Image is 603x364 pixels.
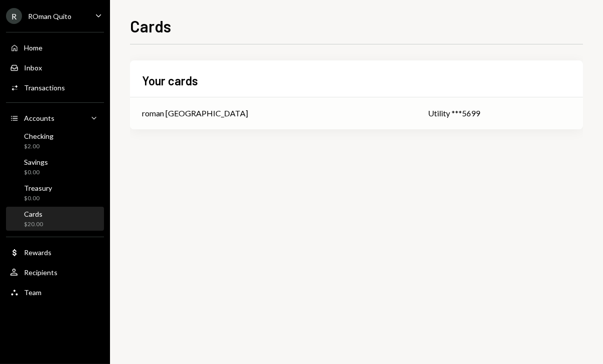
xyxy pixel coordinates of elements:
div: Utility ***5699 [428,107,571,119]
a: Rewards [6,243,104,261]
a: Cards$20.00 [6,207,104,231]
a: Checking$2.00 [6,129,104,153]
a: Transactions [6,78,104,96]
div: Accounts [24,114,54,122]
div: ROman Quito [28,12,71,20]
a: Savings$0.00 [6,155,104,179]
div: Rewards [24,248,51,257]
div: Home [24,43,42,52]
div: $20.00 [24,220,43,229]
a: Home [6,38,104,56]
div: Checking [24,132,53,140]
div: Inbox [24,63,42,72]
div: $0.00 [24,194,52,203]
div: Team [24,288,41,297]
div: $2.00 [24,142,53,151]
div: roman [GEOGRAPHIC_DATA] [142,107,248,119]
div: Treasury [24,184,52,192]
a: Team [6,283,104,301]
div: R [6,8,22,24]
h2: Your cards [142,72,198,89]
div: Savings [24,158,48,166]
a: Accounts [6,109,104,127]
a: Inbox [6,58,104,76]
div: Recipients [24,268,57,277]
div: Transactions [24,83,65,92]
h1: Cards [130,16,171,36]
div: $0.00 [24,168,48,177]
a: Recipients [6,263,104,281]
div: Cards [24,210,43,218]
a: Treasury$0.00 [6,181,104,205]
